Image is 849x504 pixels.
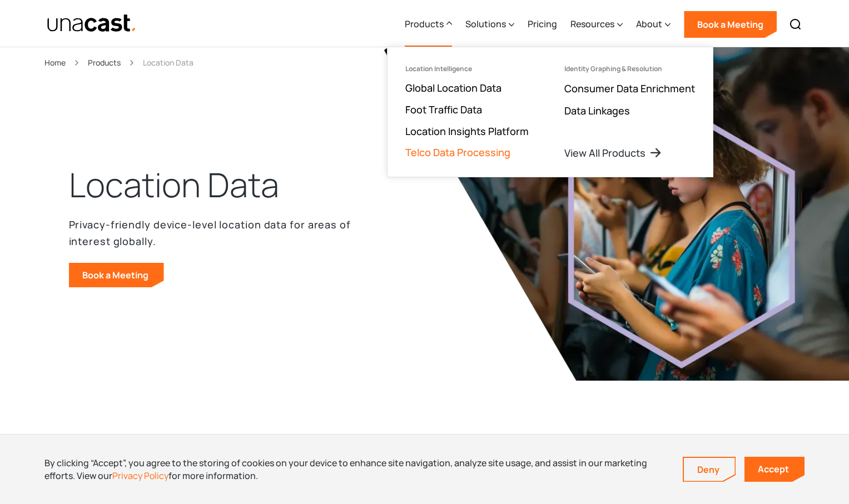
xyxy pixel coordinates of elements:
p: Privacy-friendly device-level location data for areas of interest globally. [69,216,358,249]
div: About [636,17,662,31]
a: Pricing [528,2,557,47]
a: Book a Meeting [69,263,164,287]
div: Location Intelligence [405,65,472,73]
a: Book a Meeting [684,11,777,38]
a: home [47,14,137,33]
div: Resources [570,17,614,31]
div: About [636,2,671,47]
div: Identity Graphing & Resolution [564,65,662,73]
a: Privacy Policy [112,470,168,482]
a: Data Linkages [564,104,630,117]
nav: Products [387,47,713,177]
div: Location Data [143,56,193,69]
a: Consumer Data Enrichment [564,82,695,95]
a: Home [44,56,66,69]
div: Products [405,17,444,31]
h1: Location Data [69,163,279,207]
img: Search icon [789,18,802,31]
div: Solutions [465,2,514,47]
a: Telco Data Processing [405,146,510,159]
img: Unacast text logo [47,14,137,33]
a: Deny [684,458,735,481]
a: Foot Traffic Data [405,103,482,116]
a: View All Products [564,146,662,159]
div: By clicking “Accept”, you agree to the storing of cookies on your device to enhance site navigati... [44,457,666,482]
a: Global Location Data [405,81,502,94]
div: Solutions [465,17,506,31]
a: Products [88,56,121,69]
div: Products [405,2,452,47]
a: Location Insights Platform [405,124,529,138]
a: Accept [744,457,805,482]
div: Resources [570,2,623,47]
